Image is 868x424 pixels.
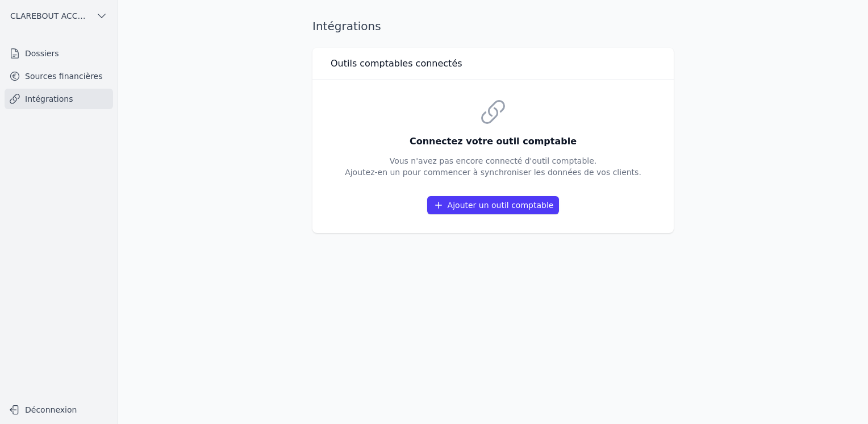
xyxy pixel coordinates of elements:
[5,66,113,86] a: Sources financières
[345,155,641,178] p: Vous n'avez pas encore connecté d'outil comptable. Ajoutez-en un pour commencer à synchroniser le...
[5,401,113,419] button: Déconnexion
[5,43,113,64] a: Dossiers
[345,135,641,148] h3: Connectez votre outil comptable
[5,89,113,109] a: Intégrations
[427,196,560,214] button: Ajouter un outil comptable
[10,10,91,22] span: CLAREBOUT ACCOUNTANCY SRL
[312,18,381,34] h1: Intégrations
[331,57,462,70] h3: Outils comptables connectés
[5,7,113,25] button: CLAREBOUT ACCOUNTANCY SRL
